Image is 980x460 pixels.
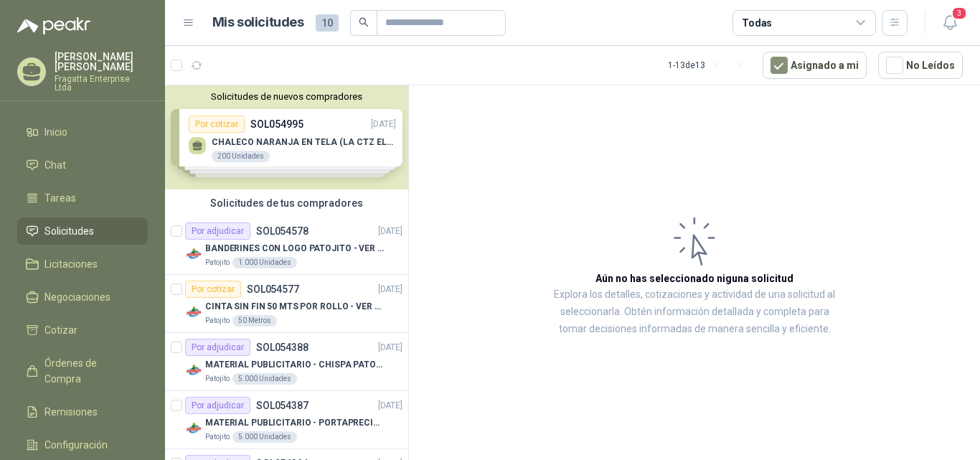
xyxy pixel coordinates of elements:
[185,420,202,437] img: Company Logo
[55,75,148,92] p: Fragatta Enterprise Ltda
[185,397,250,414] div: Por adjudicar
[44,256,98,272] span: Licitaciones
[17,250,148,278] a: Licitaciones
[17,431,148,459] a: Configuración
[165,275,408,333] a: Por cotizarSOL054577[DATE] Company LogoCINTA SIN FIN 50 MTS POR ROLLO - VER DOC ADJUNTOPatojito50...
[205,431,230,443] p: Patojito
[205,416,384,430] p: MATERIAL PUBLICITARIO - PORTAPRECIOS VER ADJUNTO
[212,12,304,33] h1: Mis solicitudes
[232,315,277,327] div: 50 Metros
[232,431,297,443] div: 5.000 Unidades
[44,124,67,140] span: Inicio
[951,6,967,20] span: 3
[17,398,148,426] a: Remisiones
[17,349,148,393] a: Órdenes de Compra
[17,217,148,245] a: Solicitudes
[878,52,963,79] button: No Leídos
[44,437,108,453] span: Configuración
[44,322,77,338] span: Cotizar
[44,404,98,420] span: Remisiones
[552,286,837,338] p: Explora los detalles, cotizaciones y actividad de una solicitud al seleccionarla. Obtén informaci...
[205,373,230,385] p: Patojito
[165,217,408,275] a: Por adjudicarSOL054578[DATE] Company LogoBANDERINES CON LOGO PATOJITO - VER DOC ADJUNTOPatojito1....
[17,17,90,34] img: Logo peakr
[668,54,751,77] div: 1 - 13 de 13
[44,223,94,239] span: Solicitudes
[55,52,148,72] p: [PERSON_NAME] [PERSON_NAME]
[378,225,402,238] p: [DATE]
[742,15,772,31] div: Todas
[256,226,308,236] p: SOL054578
[232,373,297,385] div: 5.000 Unidades
[205,315,230,327] p: Patojito
[205,242,384,255] p: BANDERINES CON LOGO PATOJITO - VER DOC ADJUNTO
[165,333,408,391] a: Por adjudicarSOL054388[DATE] Company LogoMATERIAL PUBLICITARIO - CHISPA PATOJITO VER ADJUNTOPatoj...
[595,271,793,286] h3: Aún no has seleccionado niguna solicitud
[378,283,402,296] p: [DATE]
[17,316,148,344] a: Cotizar
[44,355,134,387] span: Órdenes de Compra
[256,342,308,352] p: SOL054388
[256,400,308,410] p: SOL054387
[17,184,148,212] a: Tareas
[185,304,202,321] img: Company Logo
[185,362,202,379] img: Company Logo
[247,284,299,294] p: SOL054577
[165,189,408,217] div: Solicitudes de tus compradores
[205,358,384,372] p: MATERIAL PUBLICITARIO - CHISPA PATOJITO VER ADJUNTO
[185,222,250,240] div: Por adjudicar
[17,118,148,146] a: Inicio
[171,91,402,102] button: Solicitudes de nuevos compradores
[232,257,297,268] div: 1.000 Unidades
[17,283,148,311] a: Negociaciones
[44,289,110,305] span: Negociaciones
[165,85,408,189] div: Solicitudes de nuevos compradoresPor cotizarSOL054995[DATE] CHALECO NARANJA EN TELA (LA CTZ ELEGI...
[763,52,867,79] button: Asignado a mi
[359,17,369,27] span: search
[937,10,963,36] button: 3
[205,300,384,314] p: CINTA SIN FIN 50 MTS POR ROLLO - VER DOC ADJUNTO
[185,339,250,356] div: Por adjudicar
[185,281,241,298] div: Por cotizar
[165,391,408,449] a: Por adjudicarSOL054387[DATE] Company LogoMATERIAL PUBLICITARIO - PORTAPRECIOS VER ADJUNTOPatojito...
[44,190,76,206] span: Tareas
[378,399,402,413] p: [DATE]
[44,157,66,173] span: Chat
[185,245,202,263] img: Company Logo
[17,151,148,179] a: Chat
[205,257,230,268] p: Patojito
[316,14,339,32] span: 10
[378,341,402,355] p: [DATE]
